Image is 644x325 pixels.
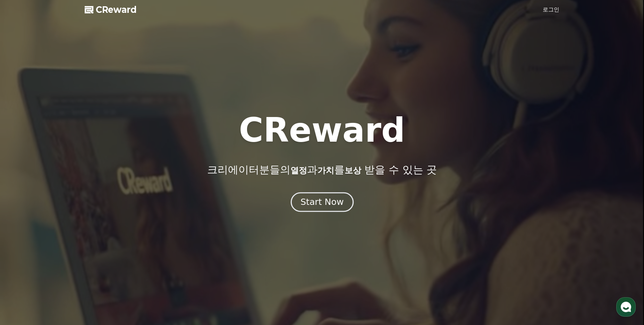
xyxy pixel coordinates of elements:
[290,192,353,212] button: Start Now
[85,4,137,15] a: CReward
[292,200,352,206] a: Start Now
[543,6,559,14] a: 로그인
[207,164,437,176] p: 크리에이터분들의 과 를 받을 수 있는 곳
[96,4,137,15] span: CReward
[90,220,133,237] a: 설정
[63,231,72,236] span: 대화
[290,166,307,175] span: 열정
[107,231,116,236] span: 설정
[300,196,344,208] div: Start Now
[317,166,334,175] span: 가치
[345,166,361,175] span: 보상
[22,231,26,236] span: 홈
[239,114,405,147] h1: CReward
[46,220,90,237] a: 대화
[2,220,46,237] a: 홈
